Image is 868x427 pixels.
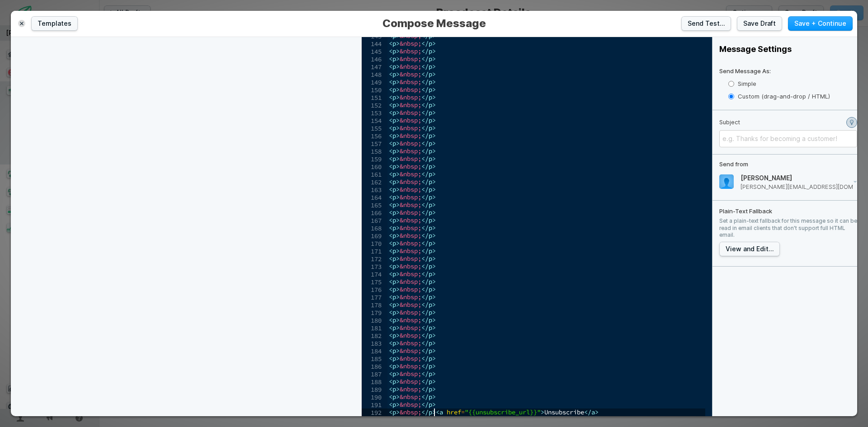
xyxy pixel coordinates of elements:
div: 170 [362,239,387,247]
div: 159 [362,155,387,163]
div: 154 [362,117,387,124]
div: 145 [362,47,387,55]
div: 187 [362,370,387,378]
label: Custom (drag-and-drop / HTML) [728,90,858,103]
div: 164 [362,193,387,201]
div: 183 [362,339,387,347]
button: Plain-Text FallbackSet a plain-text fallback for this message so it can be read in email clients ... [719,242,780,257]
div: 162 [362,178,387,186]
img: 9fb6f12ff088ee0cea428b0f3f192a4e [719,174,734,189]
div: 160 [362,163,387,170]
button: Save + Continue [788,16,853,31]
div: 181 [362,324,387,332]
div: 166 [362,209,387,216]
div: 153 [362,109,387,117]
div: 176 [362,286,387,293]
div: 161 [362,170,387,178]
div: 157 [362,140,387,147]
div: 184 [362,347,387,355]
div: 151 [362,94,387,101]
div: 155 [362,124,387,132]
p: Send from [719,161,857,167]
p: Set a plain-text fallback for this message so it can be read in email clients that don't support ... [719,218,857,239]
div: 163 [362,186,387,193]
div: 165 [362,201,387,209]
button: Save Draft [737,16,782,31]
div: 191 [362,401,387,408]
div: 158 [362,147,387,155]
div: 174 [362,270,387,278]
div: 178 [362,301,387,309]
button: Templates [31,16,78,31]
div: 182 [362,332,387,339]
div: 189 [362,385,387,393]
div: 144 [362,40,387,47]
div: 173 [362,263,387,270]
div: 190 [362,393,387,401]
p: Plain-Text Fallback [719,207,857,215]
div: 146 [362,55,387,63]
button: Send Test… [681,16,731,31]
div: 149 [362,78,387,86]
div: 179 [362,309,387,316]
button: Close Message Composer [18,20,25,27]
div: 167 [362,216,387,224]
div: 150 [362,86,387,94]
div: 188 [362,378,387,385]
div: 192 [362,408,387,416]
p: Send Message As: [719,68,857,74]
div: 147 [362,63,387,70]
div: 169 [362,232,387,239]
div: 172 [362,255,387,263]
span: Compose Message [378,16,491,31]
div: 177 [362,293,387,301]
h2: Message Settings [719,44,857,55]
div: Subject [719,117,857,128]
div: 171 [362,247,387,255]
div: 185 [362,355,387,362]
div: 156 [362,132,387,140]
div: 186 [362,362,387,370]
div: 148 [362,70,387,78]
input: Custom (drag-and-drop / HTML) [728,94,734,99]
label: Simple [728,77,858,90]
div: 175 [362,278,387,286]
div: 152 [362,101,387,109]
div: 180 [362,316,387,324]
div: 168 [362,224,387,232]
input: Simple [728,81,734,87]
